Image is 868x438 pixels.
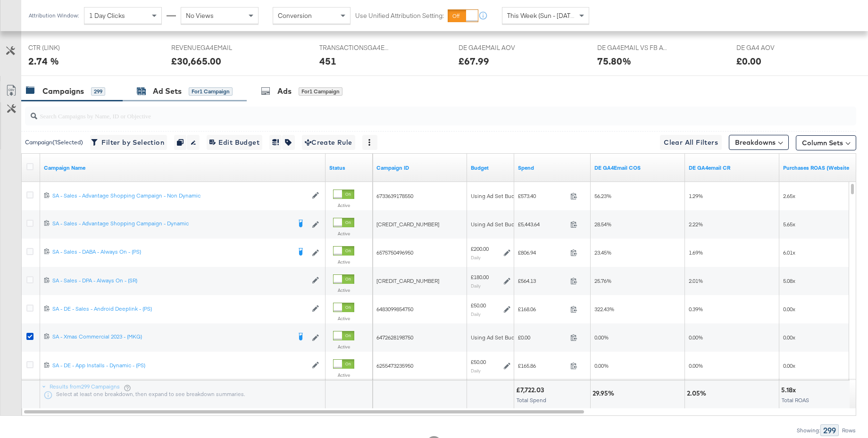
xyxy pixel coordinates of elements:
sub: Daily [471,255,481,260]
span: Edit Budget [209,137,259,149]
span: 56.23% [594,192,611,199]
span: This Week (Sun - [DATE]) [507,11,578,20]
span: £806.94 [518,249,567,256]
a: Your campaign name. [44,164,322,172]
a: SA - DE - Sales - Android Deeplink - (PS) [52,305,307,313]
label: Active [333,287,354,293]
div: 299 [820,424,839,436]
a: SA - DE - App Installs - Dynamic - (PS) [52,362,307,370]
div: £50.00 [471,302,486,309]
sub: Daily [471,283,481,289]
input: Search Campaigns by Name, ID or Objective [37,103,780,121]
span: Total ROAS [782,397,809,404]
div: £180.00 [471,273,489,281]
span: 6472628198750 [376,334,413,341]
div: Campaigns [42,86,84,97]
div: £50.00 [471,358,486,366]
div: SA - Sales - DPA - Always On - (SR) [52,277,307,284]
div: 299 [91,87,105,96]
span: 1.29% [689,192,703,199]
span: DE GA4EMAIL VS FB ATT [597,43,668,52]
label: Active [333,315,354,322]
span: REVENUEGA4EMAIL [171,43,242,52]
button: Filter by Selection [90,135,167,150]
span: Total Spend [517,397,546,404]
div: £200.00 [471,245,489,253]
div: for 1 Campaign [299,87,342,96]
label: Active [333,259,354,265]
span: 322.43% [594,306,614,313]
span: DE GA4EMAIL AOV [459,43,529,52]
span: TRANSACTIONSGA4EMAIL [319,43,390,52]
span: [CREDIT_CARD_NUMBER] [376,221,439,228]
span: 25.76% [594,277,611,284]
button: Edit Budget [207,135,262,150]
span: Conversion [278,11,312,20]
span: 0.00% [594,334,609,341]
span: £5,443.64 [518,221,567,228]
span: 0.00x [783,362,795,369]
div: Using Ad Set Budget [471,334,523,341]
a: SA - Sales - DPA - Always On - (SR) [52,277,307,285]
span: 1 Day Clicks [89,11,125,20]
button: Breakdowns [729,135,789,150]
span: £573.40 [518,192,567,199]
div: Using Ad Set Budget [471,192,523,200]
div: £30,665.00 [171,54,221,68]
span: DE GA4 AOV [736,43,807,52]
span: Create Rule [305,137,352,149]
div: 2.74 % [28,54,59,68]
div: Rows [842,427,856,434]
div: £7,722.03 [516,386,547,395]
div: Attribution Window: [28,12,79,19]
button: Clear All Filters [660,135,722,150]
span: 23.45% [594,249,611,256]
a: SA - Sales - Advantage Shopping Campaign - Dynamic [52,220,291,229]
div: 29.95% [593,389,617,398]
sub: Daily [471,311,481,317]
div: SA - Xmas Commercial 2023 - (MKG) [52,333,291,340]
label: Active [333,372,354,378]
div: 75.80% [597,54,631,68]
span: £165.86 [518,362,567,369]
span: No Views [186,11,214,20]
div: £67.99 [459,54,489,68]
div: 2.05% [687,389,709,398]
span: £564.13 [518,277,567,284]
a: Your campaign ID. [376,164,463,172]
div: 451 [319,54,336,68]
div: Campaign ( 1 Selected) [25,138,83,147]
span: 0.00x [783,306,795,313]
sub: Daily [471,368,481,373]
span: 6.01x [783,249,795,256]
label: Active [333,344,354,350]
a: Shows the current state of your Ad Campaign. [329,164,369,172]
span: 0.00% [689,362,703,369]
span: CTR (LINK) [28,43,99,52]
a: The total amount spent to date. [518,164,587,172]
span: 2.65x [783,192,795,199]
span: £0.00 [518,334,567,341]
a: DE GA4email CR [689,164,776,172]
span: 6575750496950 [376,249,413,256]
a: The maximum amount you're willing to spend on your ads, on average each day or over the lifetime ... [471,164,510,172]
span: 5.08x [783,277,795,284]
label: Active [333,202,354,208]
button: Create Rule [302,135,355,150]
span: 6255473235950 [376,362,413,369]
span: 6483099854750 [376,306,413,313]
span: Filter by Selection [93,137,164,149]
span: 6733639178550 [376,192,413,199]
a: SA - Sales - DABA - Always On - (PS) [52,248,291,257]
div: SA - Sales - DABA - Always On - (PS) [52,248,291,256]
span: 2.22% [689,221,703,228]
span: 5.65x [783,221,795,228]
a: SA - Xmas Commercial 2023 - (MKG) [52,333,291,342]
span: 1.69% [689,249,703,256]
a: SA - Sales - Advantage Shopping Campaign - Non Dynamic [52,192,307,200]
label: Use Unified Attribution Setting: [355,11,444,20]
button: Column Sets [796,135,856,150]
div: 5.18x [781,386,799,395]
